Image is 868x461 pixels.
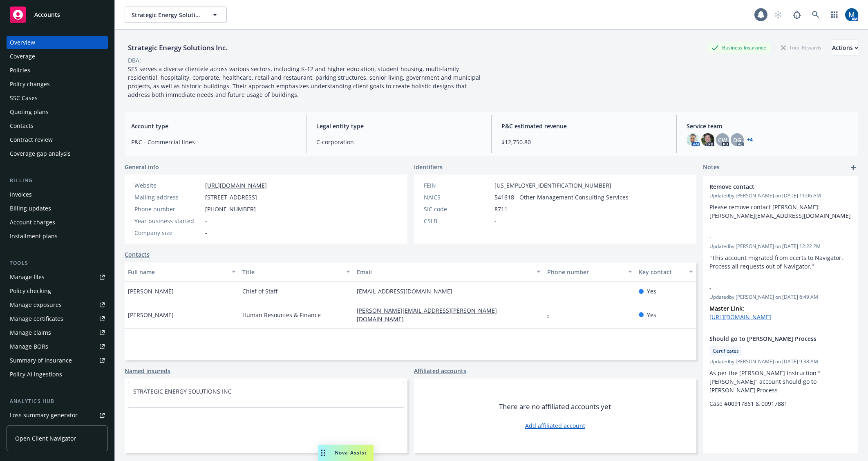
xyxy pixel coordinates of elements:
[501,122,667,130] span: P&C estimated revenue
[128,56,143,65] div: DBA: -
[7,298,108,311] a: Manage exposures
[7,284,108,298] a: Policy checking
[134,193,202,201] div: Mailing address
[205,181,267,189] a: [URL][DOMAIN_NAME]
[494,217,497,225] span: -
[414,163,443,171] span: Identifiers
[687,133,700,146] img: photo
[134,181,202,190] div: Website
[125,43,231,53] div: Strategic Energy Solutions Inc.
[7,36,108,49] a: Overview
[125,367,170,375] a: Named insureds
[709,243,852,250] span: Updated by [PERSON_NAME] on [DATE] 12:22 PM
[10,147,71,160] div: Coverage gap analysis
[7,3,108,26] a: Accounts
[7,78,108,91] a: Policy changes
[357,307,497,323] a: [PERSON_NAME][EMAIL_ADDRESS][PERSON_NAME][DOMAIN_NAME]
[242,268,341,276] div: Title
[353,262,544,282] button: Email
[832,40,858,56] button: Actions
[128,311,174,319] span: [PERSON_NAME]
[10,188,32,201] div: Invoices
[501,138,667,146] span: $12,750.80
[747,137,753,142] a: +4
[7,312,108,325] a: Manage certificates
[357,268,532,276] div: Email
[808,7,824,23] a: Search
[414,367,466,375] a: Affiliated accounts
[128,287,174,295] span: [PERSON_NAME]
[10,284,51,298] div: Policy checking
[709,304,744,312] strong: Master Link:
[125,163,159,171] span: General info
[709,358,852,365] span: Updated by [PERSON_NAME] on [DATE] 9:38 AM
[718,136,727,144] span: CW
[131,138,296,146] span: P&C - Commercial lines
[7,271,108,284] a: Manage files
[205,217,207,225] span: -
[709,192,852,199] span: Updated by [PERSON_NAME] on [DATE] 11:06 AM
[424,193,491,201] div: NAICS
[7,50,108,63] a: Coverage
[826,7,843,23] a: Switch app
[494,181,611,190] span: [US_EMPLOYER_IDENTIFICATION_NUMBER]
[10,409,78,422] div: Loss summary generator
[10,230,58,243] div: Installment plans
[10,119,34,132] div: Contacts
[7,216,108,229] a: Account charges
[15,434,76,443] span: Open Client Navigator
[7,177,108,185] div: Billing
[701,133,714,146] img: photo
[125,7,227,23] button: Strategic Energy Solutions Inc.
[357,287,459,295] a: [EMAIL_ADDRESS][DOMAIN_NAME]
[128,268,227,276] div: Full name
[7,259,108,267] div: Tools
[7,188,108,201] a: Invoices
[709,399,852,408] p: Case #00917861 & 00917881
[34,11,60,18] span: Accounts
[845,8,858,21] img: photo
[770,7,786,23] a: Start snowing
[10,92,38,105] div: SSC Cases
[703,277,858,328] div: -Updatedby [PERSON_NAME] on [DATE] 6:49 AMMaster Link: [URL][DOMAIN_NAME]
[789,7,805,23] a: Report a Bug
[242,287,277,295] span: Chief of Staff
[547,287,556,295] a: -
[10,202,51,215] div: Billing updates
[639,268,684,276] div: Key contact
[709,284,830,292] span: -
[777,43,825,53] div: Total Rewards
[132,11,202,19] span: Strategic Energy Solutions Inc.
[131,122,296,130] span: Account type
[10,216,55,229] div: Account charges
[10,133,53,146] div: Contract review
[703,163,720,172] span: Notes
[544,262,635,282] button: Phone number
[709,334,830,343] span: Should go to [PERSON_NAME] Process
[242,311,321,319] span: Human Resources & Finance
[318,445,328,461] div: Drag to move
[709,182,830,191] span: Remove contact
[424,217,491,225] div: CSLB
[424,205,491,213] div: SIC code
[205,228,207,237] span: -
[7,105,108,119] a: Quoting plans
[848,163,858,172] a: add
[7,230,108,243] a: Installment plans
[7,368,108,381] a: Policy AI ingestions
[707,43,770,53] div: Business Insurance
[709,369,852,394] p: As per the [PERSON_NAME] Instruction "[PERSON_NAME]" account should go to [PERSON_NAME] Process
[10,78,50,91] div: Policy changes
[525,421,585,430] a: Add affiliated account
[10,271,45,284] div: Manage files
[10,340,48,353] div: Manage BORs
[10,105,49,119] div: Quoting plans
[7,64,108,77] a: Policies
[316,122,481,130] span: Legal entity type
[733,136,741,144] span: DG
[635,262,696,282] button: Key contact
[703,328,858,414] div: Should go to [PERSON_NAME] ProcessCertificatesUpdatedby [PERSON_NAME] on [DATE] 9:38 AMAs per the...
[709,254,845,270] span: "This account migrated from ecerts to Navigator. Process all requests out of Navigator."
[239,262,353,282] button: Title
